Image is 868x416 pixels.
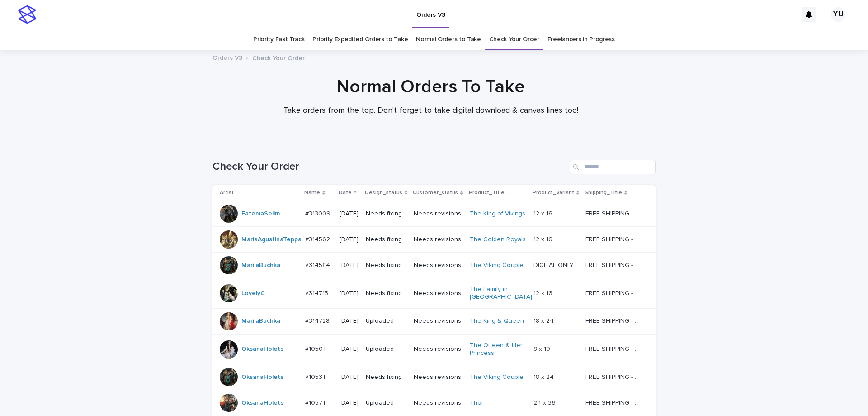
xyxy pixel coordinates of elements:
p: [DATE] [340,290,359,297]
a: OksanaHolets [241,399,283,407]
a: FatemaSelim [241,210,280,218]
p: Needs revisions [414,290,462,297]
p: Needs revisions [414,399,462,407]
p: [DATE] [340,399,359,407]
p: DIGITAL ONLY [533,260,576,269]
p: [DATE] [340,262,359,269]
a: Priority Fast Track [253,29,304,50]
p: Customer_status [413,188,458,198]
a: The Viking Couple [470,262,524,269]
p: [DATE] [340,373,359,381]
a: Freelancers in Progress [547,29,615,50]
p: #314562 [305,234,332,244]
p: FREE SHIPPING - preview in 1-2 business days, after your approval delivery will take 5-10 b.d. [585,316,643,325]
p: FREE SHIPPING - preview in 1-2 business days, after your approval delivery will take 5-10 b.d. [585,288,643,297]
p: Name [304,188,320,198]
h1: Check Your Order [212,160,566,173]
p: 18 x 24 [533,316,556,325]
p: Needs fixing [366,373,406,381]
p: 24 x 36 [533,397,557,407]
p: Needs fixing [366,210,406,218]
p: FREE SHIPPING - preview in 1-2 business days, after your approval delivery will take 5-10 b.d. [585,260,643,269]
p: #1050T [305,344,329,353]
a: The King of Vikings [470,210,525,218]
p: Uploaded [366,399,406,407]
a: Normal Orders to Take [416,29,481,50]
tr: MariiaBuchka #314584#314584 [DATE]Needs fixingNeeds revisionsThe Viking Couple DIGITAL ONLYDIGITA... [212,253,656,278]
p: Needs fixing [366,236,406,244]
a: OksanaHolets [241,373,283,381]
p: #1057T [305,397,328,407]
p: Product_Variant [533,188,574,198]
p: 18 x 24 [533,372,556,381]
p: 12 x 16 [533,208,554,218]
tr: OksanaHolets #1053T#1053T [DATE]Needs fixingNeeds revisionsThe Viking Couple 18 x 2418 x 24 FREE ... [212,364,656,390]
p: #314584 [305,260,332,269]
a: MariiaBuchka [241,317,280,325]
p: Date [339,188,352,198]
a: Priority Expedited Orders to Take [312,29,408,50]
p: Take orders from the top. Don't forget to take digital download & canvas lines too! [250,106,612,116]
p: Product_Title [469,188,505,198]
p: [DATE] [340,317,359,325]
p: [DATE] [340,345,359,353]
a: The Viking Couple [470,373,524,381]
p: Shipping_Title [585,188,622,198]
p: FREE SHIPPING - preview in 1-2 business days, after your approval delivery will take 5-10 b.d. [585,372,643,381]
p: Artist [220,188,234,198]
p: Uploaded [366,345,406,353]
tr: FatemaSelim #313009#313009 [DATE]Needs fixingNeeds revisionsThe King of Vikings 12 x 1612 x 16 FR... [212,201,656,227]
p: FREE SHIPPING - preview in 1-2 business days, after your approval delivery will take 5-10 b.d. [585,344,643,353]
a: The Queen & Her Princess [470,342,526,357]
p: 12 x 16 [533,234,554,244]
p: Needs revisions [414,317,462,325]
p: FREE SHIPPING - preview in 1-2 business days, after your approval delivery will take 5-10 b.d. [585,397,643,407]
a: MariaAgustinaTeppa [241,236,302,244]
tr: MariaAgustinaTeppa #314562#314562 [DATE]Needs fixingNeeds revisionsThe Golden Royals 12 x 1612 x ... [212,227,656,253]
a: Orders V3 [212,52,242,62]
a: The Family in [GEOGRAPHIC_DATA] [470,286,532,301]
p: Design_status [365,188,402,198]
tr: OksanaHolets #1057T#1057T [DATE]UploadedNeeds revisionsThor 24 x 3624 x 36 FREE SHIPPING - previe... [212,390,656,416]
a: LovelyC [241,290,265,297]
img: stacker-logo-s-only.png [18,5,36,24]
input: Search [570,160,656,174]
p: Needs revisions [414,345,462,353]
a: The Golden Royals [470,236,526,244]
tr: OksanaHolets #1050T#1050T [DATE]UploadedNeeds revisionsThe Queen & Her Princess 8 x 108 x 10 FREE... [212,334,656,364]
p: [DATE] [340,236,359,244]
p: #1053T [305,372,328,381]
tr: MariiaBuchka #314728#314728 [DATE]UploadedNeeds revisionsThe King & Queen 18 x 2418 x 24 FREE SHI... [212,308,656,334]
p: 8 x 10 [533,344,552,353]
p: Needs revisions [414,236,462,244]
a: OksanaHolets [241,345,283,353]
a: Thor [470,399,484,407]
a: MariiaBuchka [241,262,280,269]
p: #313009 [305,208,332,218]
p: #314728 [305,316,331,325]
p: Uploaded [366,317,406,325]
p: #314715 [305,288,330,297]
div: YU [831,7,845,22]
p: Check Your Order [252,53,305,62]
tr: LovelyC #314715#314715 [DATE]Needs fixingNeeds revisionsThe Family in [GEOGRAPHIC_DATA] 12 x 1612... [212,278,656,309]
p: FREE SHIPPING - preview in 1-2 business days, after your approval delivery will take 5-10 b.d. [585,234,643,244]
h1: Normal Orders To Take [209,76,652,98]
p: Needs revisions [414,262,462,269]
a: Check Your Order [489,29,539,50]
a: The King & Queen [470,317,524,325]
p: [DATE] [340,210,359,218]
p: Needs revisions [414,210,462,218]
p: FREE SHIPPING - preview in 1-2 business days, after your approval delivery will take 5-10 b.d. [585,208,643,218]
p: Needs fixing [366,262,406,269]
p: 12 x 16 [533,288,554,297]
p: Needs fixing [366,290,406,297]
p: Needs revisions [414,373,462,381]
